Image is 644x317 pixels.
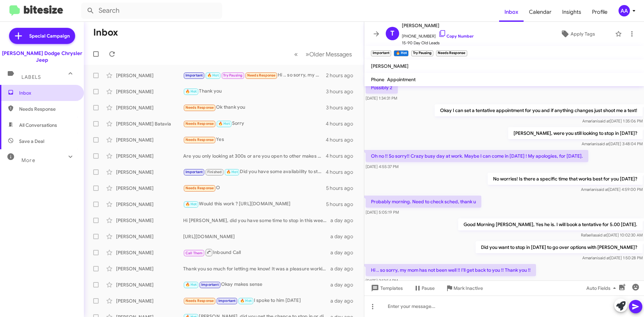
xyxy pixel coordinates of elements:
[183,248,330,257] div: Inbound Call
[116,88,183,95] div: [PERSON_NAME]
[21,74,41,80] span: Labels
[586,282,619,294] span: Auto Fields
[488,173,643,185] p: No worries! Is there a specific time that works best for you [DATE]?
[366,164,398,169] span: [DATE] 4:55:37 PM
[326,104,359,111] div: 3 hours ago
[326,88,359,95] div: 3 hours ago
[19,106,76,112] span: Needs Response
[185,170,203,174] span: Important
[476,241,643,253] p: Did you want to stop in [DATE] to go over options with [PERSON_NAME]?
[581,187,643,192] span: Amariani [DATE] 4:59:00 PM
[330,265,359,272] div: a day ago
[223,73,243,77] span: Try Pausing
[598,118,610,123] span: said at
[294,50,298,58] span: «
[330,298,359,304] div: a day ago
[183,200,326,208] div: Would this work ? [URL][DOMAIN_NAME]
[116,217,183,224] div: [PERSON_NAME]
[309,51,352,58] span: Older Messages
[524,2,557,22] span: Calendar
[326,169,359,175] div: 4 hours ago
[371,50,391,56] small: Important
[185,121,214,126] span: Needs Response
[330,281,359,288] div: a day ago
[366,196,481,208] p: Probably morning. Need to check sched, thank u
[364,282,408,294] button: Templates
[116,249,183,256] div: [PERSON_NAME]
[9,28,75,44] a: Special Campaign
[581,232,643,237] span: Rafaella [DATE] 10:02:30 AM
[326,201,359,208] div: 5 hours ago
[326,120,359,127] div: 4 hours ago
[183,104,326,111] div: Ok thank you
[201,282,219,287] span: Important
[453,282,483,294] span: Mark Inactive
[116,233,183,240] div: [PERSON_NAME]
[440,282,488,294] button: Mark Inactive
[508,127,643,139] p: [PERSON_NAME], were you still looking to stop in [DATE]?
[93,27,118,38] h1: Inbox
[326,153,359,159] div: 4 hours ago
[116,169,183,175] div: [PERSON_NAME]
[422,282,435,294] span: Pause
[116,298,183,304] div: [PERSON_NAME]
[116,153,183,159] div: [PERSON_NAME]
[19,90,76,96] span: Inbox
[207,73,219,77] span: 🔥 Hot
[613,5,637,16] button: AA
[402,21,474,30] span: [PERSON_NAME]
[366,96,397,101] span: [DATE] 1:34:31 PM
[387,76,416,83] span: Appointment
[183,71,326,79] div: Hi .. so sorry, my mom has not been well !! I'll get back to you !! Thank you !!
[290,47,356,61] nav: Page navigation example
[557,2,587,22] a: Insights
[595,232,607,237] span: said at
[183,153,326,159] div: Are you only looking at 300s or are you open to other makes and models?
[438,34,474,39] a: Copy Number
[183,136,326,144] div: Yes
[185,251,203,255] span: Call Them
[619,5,630,16] div: AA
[411,50,433,56] small: Try Pausing
[326,137,359,143] div: 4 hours ago
[587,2,613,22] a: Profile
[366,150,588,162] p: Oh no !! So sorry!! Crazy busy day at work. Maybe I can come in [DATE] ! My apologies, for [DATE].
[116,120,183,127] div: [PERSON_NAME] Batavia
[81,3,222,19] input: Search
[247,73,276,77] span: Needs Response
[116,201,183,208] div: [PERSON_NAME]
[330,217,359,224] div: a day ago
[458,218,643,230] p: Good Morning [PERSON_NAME], Yes he is. I will book a tentative for 5.00 [DATE].
[29,33,70,39] span: Special Campaign
[183,265,330,272] div: Thank you so much for letting me know! It was a pleasure working with you!
[366,264,536,276] p: Hi .. so sorry, my mom has not been well !! I'll get back to you !! Thank you !!
[116,72,183,79] div: [PERSON_NAME]
[185,89,197,94] span: 🔥 Hot
[116,281,183,288] div: [PERSON_NAME]
[371,76,384,83] span: Phone
[116,265,183,272] div: [PERSON_NAME]
[116,137,183,143] div: [PERSON_NAME]
[116,104,183,111] div: [PERSON_NAME]
[326,185,359,192] div: 5 hours ago
[185,282,197,287] span: 🔥 Hot
[116,185,183,192] div: [PERSON_NAME]
[183,233,330,240] div: [URL][DOMAIN_NAME]
[240,299,252,303] span: 🔥 Hot
[597,187,608,192] span: said at
[185,138,214,142] span: Needs Response
[185,186,214,190] span: Needs Response
[370,282,403,294] span: Templates
[290,47,302,61] button: Previous
[185,299,214,303] span: Needs Response
[21,157,35,163] span: More
[183,184,326,192] div: O
[207,170,222,174] span: Finished
[598,255,610,260] span: said at
[185,105,214,110] span: Needs Response
[402,30,474,40] span: [PHONE_NUMBER]
[183,281,330,288] div: Okay makes sense
[183,297,330,305] div: I spoke to him [DATE]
